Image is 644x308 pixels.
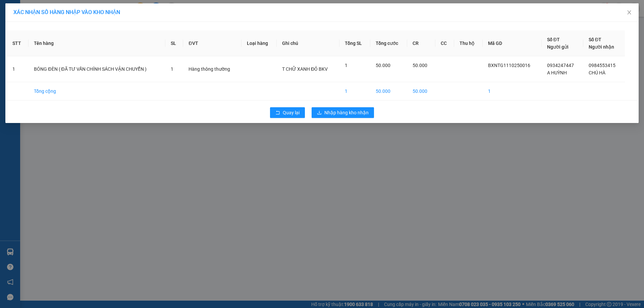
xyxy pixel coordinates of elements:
span: 1 [171,66,173,72]
span: Người nhận [589,44,614,50]
span: Số ĐT [547,37,560,42]
span: BXNTG1110250016 [488,63,530,68]
span: Quay lại [283,109,300,116]
th: ĐVT [183,30,241,56]
span: A HUỲNH [547,70,567,75]
th: SL [165,30,183,56]
span: T CHỮ XANH ĐỎ BKV [282,66,328,72]
button: downloadNhập hàng kho nhận [312,107,374,118]
span: download [317,110,322,116]
th: Tổng cước [370,30,407,56]
button: Close [620,3,639,22]
td: Tổng cộng [29,82,165,101]
th: Mã GD [483,30,541,56]
th: CR [407,30,435,56]
span: CHÚ HÀ [589,70,605,75]
button: rollbackQuay lại [270,107,305,118]
th: STT [7,30,29,56]
th: CC [435,30,454,56]
span: 50.000 [376,63,390,68]
span: 0984553415 [589,63,615,68]
span: 1 [345,63,347,68]
td: BÓNG ĐÈN ( ĐÃ TƯ VẤN CHÍNH SÁCH VẬN CHUYỂN ) [29,56,165,82]
th: Tổng SL [339,30,370,56]
th: Loại hàng [241,30,277,56]
td: Hàng thông thường [183,56,241,82]
td: 50.000 [370,82,407,101]
th: Ghi chú [277,30,339,56]
span: close [627,10,632,15]
span: 0934247447 [547,63,574,68]
td: 1 [483,82,541,101]
span: 50.000 [413,63,427,68]
th: Thu hộ [454,30,483,56]
span: XÁC NHẬN SỐ HÀNG NHẬP VÀO KHO NHẬN [13,9,120,15]
td: 1 [339,82,370,101]
span: rollback [275,110,280,116]
td: 50.000 [407,82,435,101]
span: Số ĐT [589,37,601,42]
span: Nhập hàng kho nhận [324,109,369,116]
span: Người gửi [547,44,569,50]
td: 1 [7,56,29,82]
th: Tên hàng [29,30,165,56]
